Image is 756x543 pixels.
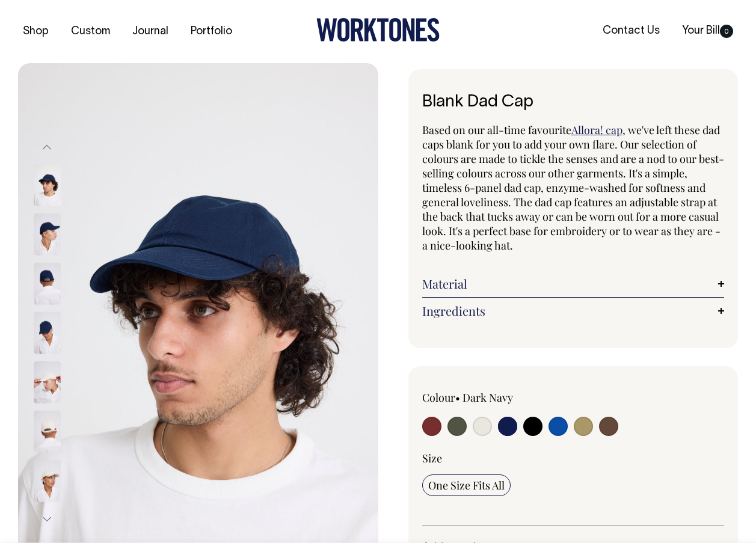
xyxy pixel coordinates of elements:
img: dark-navy [34,263,61,305]
a: Contact Us [598,21,665,41]
img: dark-navy [34,312,61,354]
img: natural [34,361,61,403]
span: • [455,390,460,405]
span: Based on our all-time favourite [422,123,571,137]
div: Size [422,451,725,465]
div: Colour [422,390,543,405]
a: Your Bill0 [677,21,738,41]
a: Material [422,277,725,291]
span: , we've left these dad caps blank for you to add your own flare. Our selection of colours are mad... [422,123,724,253]
img: natural [34,460,61,502]
button: Previous [38,133,56,161]
a: Ingredients [422,304,725,318]
a: Journal [128,22,173,41]
img: natural [34,411,61,453]
a: Shop [18,22,54,41]
span: One Size Fits All [428,478,505,492]
input: One Size Fits All [422,474,511,496]
a: Custom [66,22,115,41]
img: dark-navy [34,213,61,256]
img: dark-navy [34,164,61,206]
a: Portfolio [186,22,237,41]
span: 0 [720,25,733,38]
a: Allora! cap [571,123,622,137]
h1: Blank Dad Cap [422,93,725,112]
label: Dark Navy [463,390,513,405]
button: Next [38,506,56,533]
